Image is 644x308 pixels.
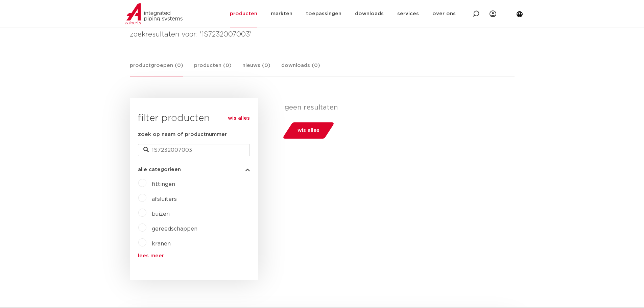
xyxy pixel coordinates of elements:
h4: zoekresultaten voor: '1S7232007003' [130,29,515,40]
a: nieuws (0) [242,62,270,76]
label: zoek op naam of productnummer [138,131,227,139]
a: productgroepen (0) [130,62,183,76]
span: alle categorieën [138,167,181,172]
span: wis alles [297,125,319,136]
a: downloads (0) [281,62,320,76]
a: kranen [152,241,171,246]
a: afsluiters [152,196,177,202]
a: producten (0) [194,62,232,76]
a: fittingen [152,182,175,187]
input: zoeken [138,144,250,156]
p: geen resultaten [285,103,509,112]
a: gereedschappen [152,226,197,232]
a: wis alles [228,114,250,122]
a: lees meer [138,253,250,258]
button: alle categorieën [138,167,250,172]
h3: filter producten [138,112,250,125]
a: buizen [152,211,170,217]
